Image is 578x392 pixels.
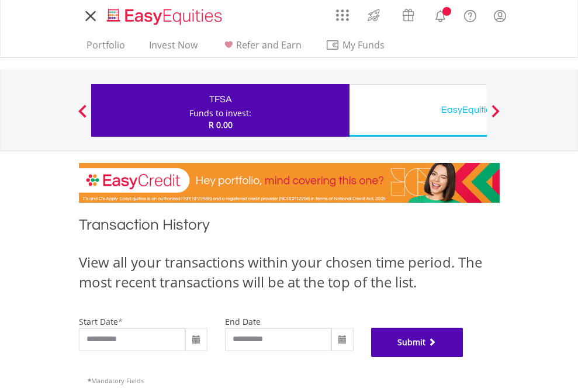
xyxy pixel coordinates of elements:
[105,7,227,26] img: EasyEquities_Logo.png
[88,376,144,385] span: Mandatory Fields
[79,214,500,241] h1: Transaction History
[82,39,130,57] a: Portfolio
[189,107,251,119] div: Funds to invest:
[484,110,507,122] button: Next
[209,119,233,130] span: R 0.00
[144,39,202,57] a: Invest Now
[71,110,94,122] button: Previous
[371,328,463,357] button: Submit
[364,6,383,25] img: thrive-v2.svg
[336,9,349,22] img: grid-menu-icon.svg
[102,3,227,26] a: Home page
[399,6,418,25] img: vouchers-v2.svg
[225,316,261,327] label: end date
[98,91,342,107] div: TFSA
[79,252,500,293] div: View all your transactions within your chosen time period. The most recent transactions will be a...
[485,3,515,29] a: My Profile
[425,3,455,26] a: Notifications
[328,3,357,22] a: AppsGrid
[79,163,500,203] img: EasyCredit Promotion Banner
[236,39,302,51] span: Refer and Earn
[79,316,118,327] label: start date
[326,37,402,53] span: My Funds
[217,39,306,57] a: Refer and Earn
[455,3,485,26] a: FAQ's and Support
[391,3,425,25] a: Vouchers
